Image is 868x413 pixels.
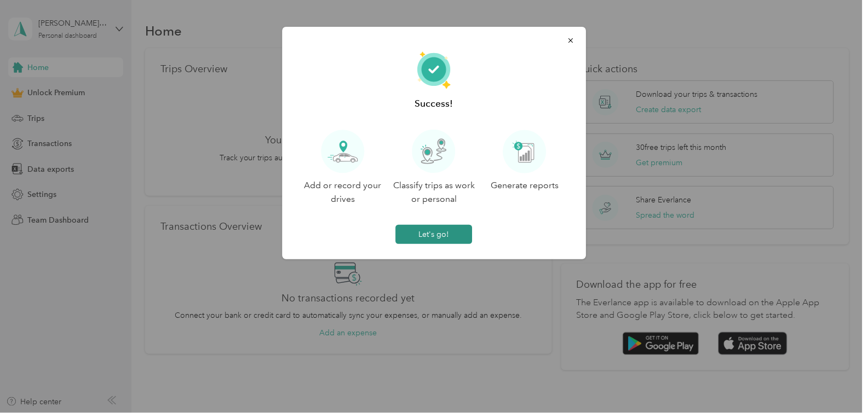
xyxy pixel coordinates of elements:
[297,179,388,206] p: Add or record your drives
[807,352,868,413] iframe: Everlance-gr Chat Button Frame
[491,179,559,193] p: Generate reports
[396,225,473,244] button: Let's go!
[297,97,571,110] p: Success!
[388,179,479,206] p: Classify trips as work or personal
